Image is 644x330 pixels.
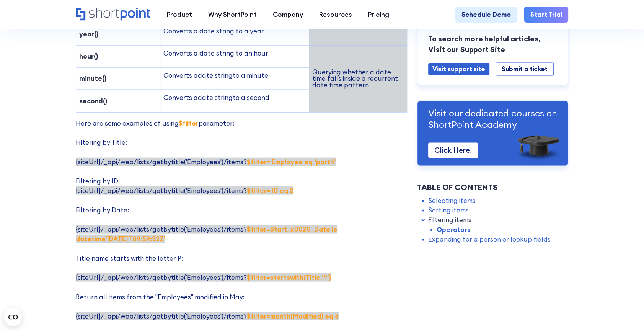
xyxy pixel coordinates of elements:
[309,45,407,112] td: Querying whether a date time falls inside a recurrent date time pattern
[4,308,22,326] button: Open CMP widget
[437,225,471,234] a: Operators
[428,33,558,55] p: To search more helpful articles, Visit our Support Site
[200,7,264,23] a: Why ShortPoint
[311,7,360,23] a: Resources
[417,181,569,193] div: Table of Contents
[163,71,306,80] p: Converts a to a minute
[79,52,96,60] strong: hour(
[428,143,478,158] a: Click Here!
[163,93,306,103] p: Converts a to a second
[163,26,306,36] p: Converts a date string to a year
[606,293,644,330] iframe: Chat Widget
[428,196,476,205] a: Selecting items
[368,10,389,20] div: Pricing
[273,10,303,20] div: Company
[208,10,257,20] div: Why ShortPoint
[319,10,352,20] div: Resources
[79,30,98,38] strong: year()
[76,186,293,195] span: {siteUrl}/_api/web/lists/getbytitle('Employees')/items?
[428,63,489,75] a: Visit support site
[76,158,336,166] span: {siteUrl}/_api/web/lists/getbytitle('Employees')/items?
[179,119,199,127] strong: $filter
[428,234,551,244] a: Expanding for a person or lookup fields
[428,206,469,215] a: Sorting items
[247,186,293,195] strong: $filter= ID eq 2
[76,273,331,282] span: {siteUrl}/_api/web/lists/getbytitle('Employees')/items?
[76,8,151,21] a: Home
[455,7,517,23] a: Schedule Demo
[198,93,233,102] span: date string
[198,71,233,80] span: date string
[79,97,107,105] strong: second()
[163,49,306,58] p: Converts a date string to an hour
[247,158,336,166] strong: $filter= Employee eq ‘parth'
[76,225,337,243] span: {siteUrl}/_api/web/lists/getbytitle('Employees')/items?
[428,107,558,130] p: Visit our dedicated courses on ShortPoint Academy
[428,215,471,225] a: Filtering items
[247,273,331,282] strong: $filter=startswith(Title,‘P’)
[360,7,397,23] a: Pricing
[158,7,200,23] a: Product
[265,7,311,23] a: Company
[76,312,339,320] span: {siteUrl}/_api/web/lists/getbytitle('Employees')/items?
[524,7,569,23] a: Start Trial
[166,10,192,20] div: Product
[96,52,98,60] strong: )
[247,312,339,320] strong: $filter=month(Modified) eq 5
[79,74,106,83] strong: minute()
[496,63,554,76] a: Submit a ticket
